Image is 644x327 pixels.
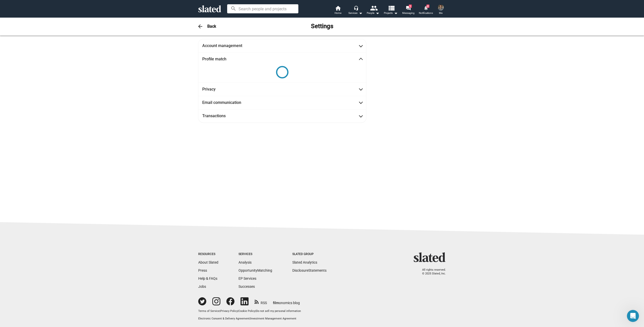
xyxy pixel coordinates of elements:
[238,252,272,256] div: Services
[238,309,255,313] a: Cookie Policy
[202,100,248,105] mat-panel-title: Email communication
[388,4,395,12] mat-icon: view_list
[238,276,256,280] a: EP Services
[197,23,203,29] mat-icon: arrow_back
[220,309,220,313] span: |
[348,10,363,16] div: Services
[198,260,218,264] a: About Slated
[367,10,379,16] div: People
[250,317,250,320] span: |
[374,10,380,16] mat-icon: arrow_drop_down
[417,268,446,275] p: All rights reserved. © 2025 Slated, Inc.
[198,66,366,83] div: Profile match
[438,5,444,11] img: Gary Scott
[292,268,327,272] a: DisclosureStatements
[627,310,639,322] iframe: Intercom live chat
[370,4,377,12] mat-icon: people
[347,5,364,16] button: Services
[417,5,435,16] a: 2Notifications
[198,268,207,272] a: Press
[393,10,399,16] mat-icon: arrow_drop_down
[399,5,417,16] a: 1Messaging
[255,309,256,313] span: |
[202,87,248,92] mat-panel-title: Privacy
[419,10,433,16] span: Notifications
[273,301,279,305] span: film
[238,260,252,264] a: Analysis
[364,5,382,16] button: People
[335,5,341,11] mat-icon: home
[292,252,327,256] div: Slated Group
[329,5,347,16] a: Home
[207,24,216,29] h3: Back
[198,276,217,280] a: Help & FAQs
[357,10,364,16] mat-icon: arrow_drop_down
[238,268,272,272] a: OpportunityMatching
[238,309,238,313] span: |
[255,298,267,305] a: RSS
[198,52,366,66] mat-expansion-panel-header: Profile match
[426,5,429,8] span: 2
[198,317,250,320] a: Electronic Consent & Delivery Agreement
[335,10,341,16] span: Home
[402,10,415,16] span: Messaging
[273,297,300,305] a: filmonomics blog
[423,5,428,10] mat-icon: notifications
[311,22,333,30] h2: Settings
[384,10,398,16] span: Projects
[409,5,412,8] span: 1
[202,43,248,48] mat-panel-title: Account management
[250,317,296,320] a: Investment Management Agreement
[354,6,358,10] mat-icon: headset_mic
[198,284,206,289] a: Jobs
[227,4,298,13] input: Search people and projects
[292,260,317,264] a: Slated Analytics
[439,10,442,16] span: Me
[220,309,238,313] a: Privacy Policy
[198,309,220,313] a: Terms of Service
[406,6,411,10] mat-icon: forum
[202,113,248,118] mat-panel-title: Transactions
[202,56,248,62] mat-panel-title: Profile match
[198,252,218,256] div: Resources
[382,5,399,16] button: Projects
[256,309,301,313] button: Do not sell my personal information
[198,83,366,96] mat-expansion-panel-header: Privacy
[198,109,366,122] mat-expansion-panel-header: Transactions
[198,39,366,52] mat-expansion-panel-header: Account management
[198,96,366,109] mat-expansion-panel-header: Email communication
[238,284,255,289] a: Successes
[435,4,447,17] button: Gary ScottMe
